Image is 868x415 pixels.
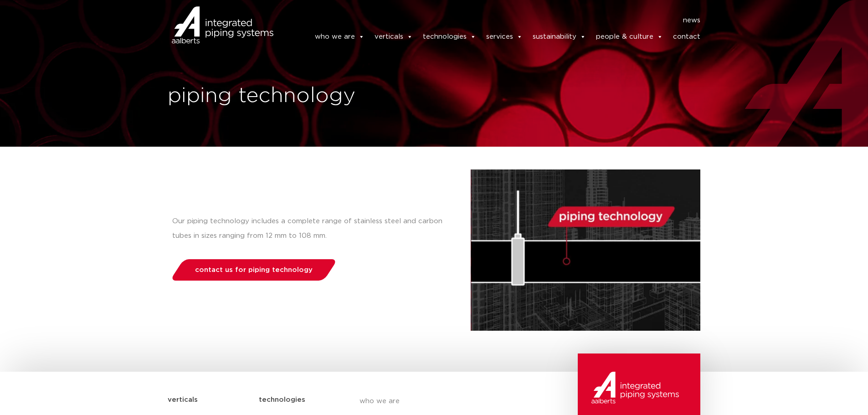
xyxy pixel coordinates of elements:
a: who we are [360,388,526,415]
a: news [683,13,700,28]
a: people & culture [596,28,663,46]
h5: verticals [168,393,198,407]
nav: Menu [287,13,701,28]
a: who we are [315,28,365,46]
a: contact [673,28,700,46]
p: Our piping technology includes a complete range of stainless steel and carbon tubes in sizes rang... [172,214,452,243]
a: technologies [423,28,476,46]
a: contact us for piping technology [169,259,338,281]
a: services [486,28,523,46]
h1: piping technology [168,82,430,111]
h5: technologies [259,393,305,407]
a: sustainability [533,28,586,46]
span: contact us for piping technology [195,266,313,273]
a: verticals [375,28,413,46]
